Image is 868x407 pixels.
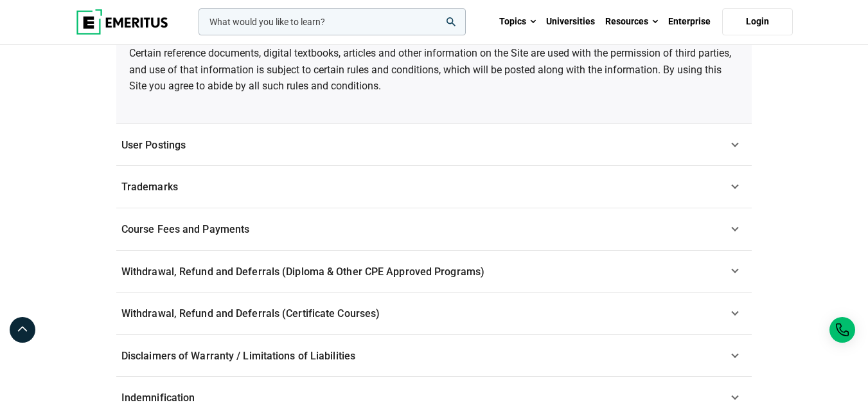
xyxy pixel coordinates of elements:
[116,208,752,251] a: Course Fees and Payments
[121,266,484,278] span: Withdrawal, Refund and Deferrals (Diploma & Other CPE Approved Programs)
[116,335,752,377] a: Disclaimers of Warranty / Limitations of Liabilities
[121,139,186,151] span: User Postings
[116,166,752,208] a: Trademarks
[121,392,195,404] span: Indemnification
[121,307,380,320] span: Withdrawal, Refund and Deferrals (Certificate Courses)
[199,8,466,35] input: woocommerce-product-search-field-0
[121,181,178,193] span: Trademarks
[129,45,739,95] p: Certain reference documents, digital textbooks, articles and other information on the Site are us...
[116,124,752,167] a: User Postings
[116,251,752,293] a: Withdrawal, Refund and Deferrals (Diploma & Other CPE Approved Programs)
[722,8,793,35] a: Login
[121,223,249,235] span: Course Fees and Payments
[121,350,355,362] span: Disclaimers of Warranty / Limitations of Liabilities
[116,293,752,335] a: Withdrawal, Refund and Deferrals (Certificate Courses)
